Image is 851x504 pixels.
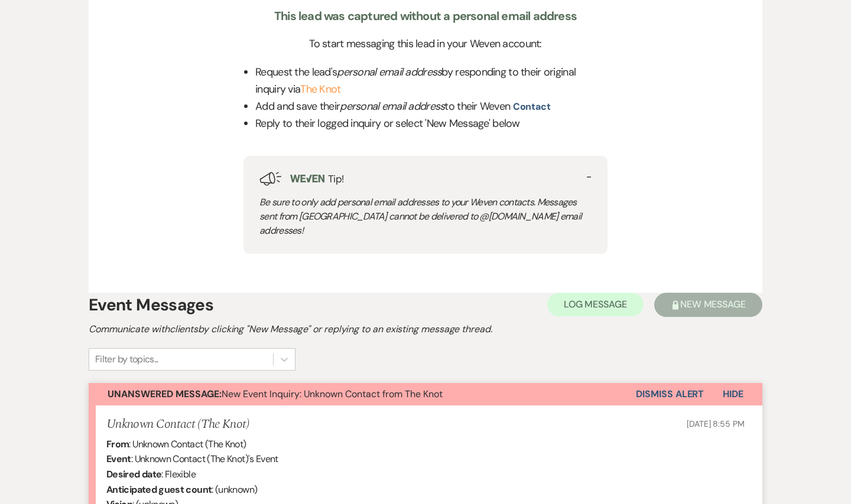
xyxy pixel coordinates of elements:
button: Hide [704,383,762,405]
img: weven-logo-green.svg [290,175,324,182]
b: Desired date [106,468,161,480]
em: personal email address [337,65,441,79]
button: Dismiss Alert [636,383,704,405]
b: Event [106,453,131,465]
b: Anticipated guest count [106,483,212,496]
div: This lead was captured without a personal email address [223,8,628,24]
h5: Unknown Contact (The Knot) [106,417,249,432]
h2: Communicate with clients by clicking "New Message" or replying to an existing message thread. [89,322,762,336]
a: The Knot [300,82,340,96]
span: New Event Inquiry: Unknown Contact from The Knot [108,388,443,400]
button: Log Message [547,293,644,316]
img: loud-speaker-illustration.svg [259,172,282,186]
span: Log Message [564,298,627,310]
p: Request the lead's by responding to their original inquiry via [255,64,608,98]
span: New Message [680,298,746,310]
span: Hide [723,388,743,400]
span: [DATE] 8:55 PM [687,418,745,429]
h1: Event Messages [89,293,213,318]
strong: Unanswered Message: [108,388,222,400]
button: - [586,172,592,182]
span: Be sure to only add personal email addresses to your Weven contacts. Messages sent from [GEOGRAPH... [259,196,582,237]
div: To start messaging this lead in your Weven account: [223,36,628,52]
p: Add and save their to their Weven [255,98,510,115]
button: contact [513,102,551,112]
div: Tip! [243,156,608,254]
b: From [106,438,129,450]
li: Reply to their logged inquiry or select 'New Message' below [255,115,608,132]
button: Unanswered Message:New Event Inquiry: Unknown Contact from The Knot [89,383,636,405]
em: personal email address [340,99,444,113]
div: Filter by topics... [95,352,158,366]
button: New Message [654,293,762,317]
